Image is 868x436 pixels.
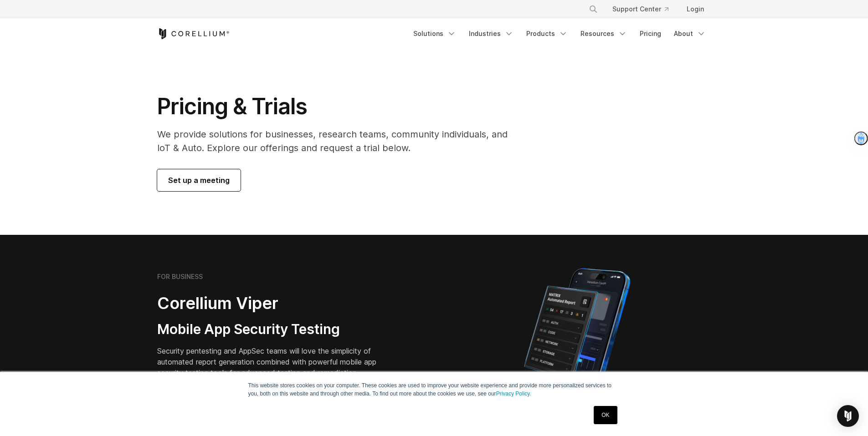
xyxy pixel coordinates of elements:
[634,25,667,42] a: Pricing
[408,25,711,42] div: Navigation Menu
[157,169,241,191] a: Set up a meeting
[575,25,632,42] a: Resources
[248,381,620,398] p: This website stores cookies on your computer. These cookies are used to improve your website expe...
[508,264,646,423] img: Corellium MATRIX automated report on iPhone showing app vulnerability test results across securit...
[157,293,390,314] h2: Corellium Viper
[668,25,711,42] a: About
[463,25,519,42] a: Industries
[585,1,601,17] button: Search
[408,25,462,42] a: Solutions
[157,127,520,155] p: We provide solutions for businesses, research teams, community individuals, and IoT & Auto. Explo...
[605,1,676,17] a: Support Center
[578,1,711,17] div: Navigation Menu
[157,28,230,39] a: Corellium Home
[157,93,520,120] h1: Pricing & Trials
[521,25,573,42] a: Products
[157,345,390,378] p: Security pentesting and AppSec teams will love the simplicity of automated report generation comb...
[168,175,230,186] span: Set up a meeting
[594,406,617,424] a: OK
[157,321,390,338] h3: Mobile App Security Testing
[157,273,203,281] h6: FOR BUSINESS
[837,405,859,427] div: Open Intercom Messenger
[496,390,531,397] a: Privacy Policy.
[679,1,711,17] a: Login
